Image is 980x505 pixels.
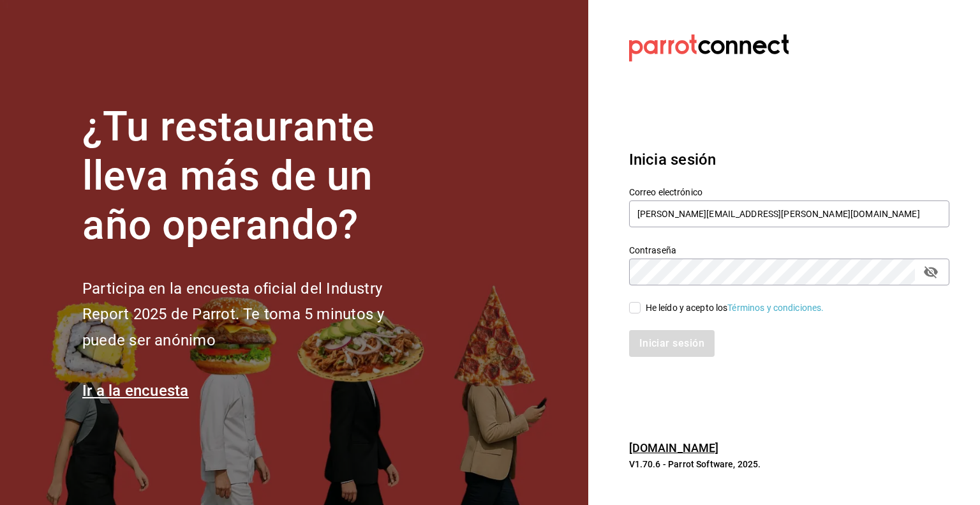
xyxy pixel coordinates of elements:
[629,188,949,197] label: Correo electrónico
[629,441,719,455] a: [DOMAIN_NAME]
[629,246,949,255] label: Contraseña
[727,303,824,313] a: Términos y condiciones.
[629,148,949,171] h3: Inicia sesión
[920,261,942,283] button: passwordField
[82,382,189,400] a: Ir a la encuesta
[82,103,427,250] h1: ¿Tu restaurante lleva más de un año operando?
[629,458,949,471] p: V1.70.6 - Parrot Software, 2025.
[629,200,949,227] input: Ingresa tu correo electrónico
[82,276,427,354] h2: Participa en la encuesta oficial del Industry Report 2025 de Parrot. Te toma 5 minutos y puede se...
[646,301,824,315] div: He leído y acepto los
